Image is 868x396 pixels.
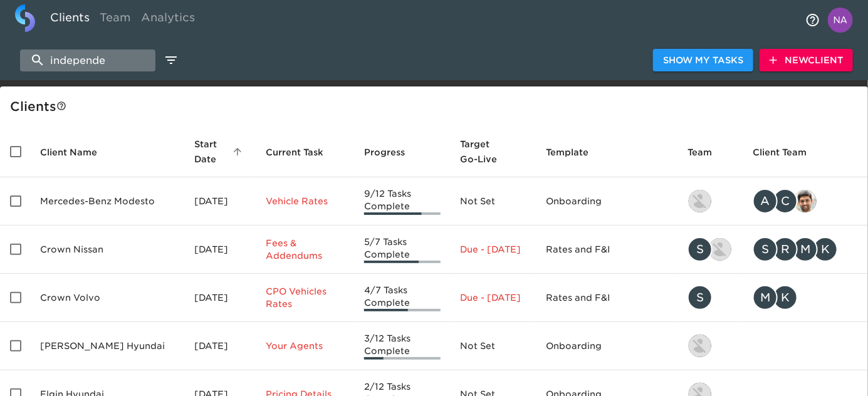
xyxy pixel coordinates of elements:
[653,49,753,72] button: Show My Tasks
[753,237,778,262] div: S
[354,226,450,274] td: 5/7 Tasks Complete
[688,285,713,310] div: S
[773,189,798,214] div: C
[770,53,843,68] span: New Client
[688,237,713,262] div: S
[136,4,200,35] a: Analytics
[536,177,677,226] td: Onboarding
[663,53,743,68] span: Show My Tasks
[793,237,818,262] div: M
[40,145,113,160] span: Client Name
[773,237,798,262] div: R
[753,285,858,310] div: mcooley@crowncars.com, kwilson@crowncars.com
[813,237,838,262] div: K
[688,237,733,262] div: savannah@roadster.com, austin@roadster.com
[688,285,733,310] div: savannah@roadster.com
[451,177,536,226] td: Not Set
[266,237,344,262] p: Fees & Addendums
[266,145,340,160] span: Current Task
[753,189,858,214] div: angelique.nurse@roadster.com, clayton.mandel@roadster.com, sandeep@simplemnt.com
[536,322,677,370] td: Onboarding
[266,340,344,352] p: Your Agents
[15,4,35,32] img: logo
[688,333,733,358] div: kevin.lo@roadster.com
[689,335,711,357] img: kevin.lo@roadster.com
[30,322,184,370] td: [PERSON_NAME] Hyundai
[753,145,823,160] span: Client Team
[798,5,828,35] button: notifications
[461,291,526,304] p: Due - [DATE]
[184,274,255,322] td: [DATE]
[194,137,245,167] span: Start Date
[10,96,863,117] div: Client s
[354,322,450,370] td: 3/12 Tasks Complete
[536,226,677,274] td: Rates and F&I
[461,137,510,167] span: Calculated based on the start date and the duration of all Tasks contained in this Hub.
[266,145,323,160] span: This is the next Task in this Hub that should be completed
[773,285,798,310] div: K
[266,195,344,207] p: Vehicle Rates
[461,137,526,167] span: Target Go-Live
[30,226,184,274] td: Crown Nissan
[30,177,184,226] td: Mercedes-Benz Modesto
[689,190,711,212] img: kevin.lo@roadster.com
[688,145,728,160] span: Team
[266,285,344,310] p: CPO Vehicles Rates
[95,4,136,35] a: Team
[760,49,853,72] button: NewClient
[546,145,605,160] span: Template
[461,243,526,256] p: Due - [DATE]
[45,4,95,35] a: Clients
[688,189,733,214] div: kevin.lo@roadster.com
[20,49,155,71] input: search
[56,101,66,111] svg: This is a list of all of your clients and clients shared with you
[451,322,536,370] td: Not Set
[30,274,184,322] td: Crown Volvo
[354,274,450,322] td: 4/7 Tasks Complete
[184,226,255,274] td: [DATE]
[354,177,450,226] td: 9/12 Tasks Complete
[753,189,778,214] div: A
[709,238,731,261] img: austin@roadster.com
[536,274,677,322] td: Rates and F&I
[753,237,858,262] div: sparent@crowncars.com, rrobins@crowncars.com, mcooley@crowncars.com, kwilson@crowncars.com
[160,49,182,71] button: edit
[794,190,817,212] img: sandeep@simplemnt.com
[828,8,853,33] img: Profile
[364,145,421,160] span: Progress
[753,285,778,310] div: M
[184,177,255,226] td: [DATE]
[184,322,255,370] td: [DATE]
